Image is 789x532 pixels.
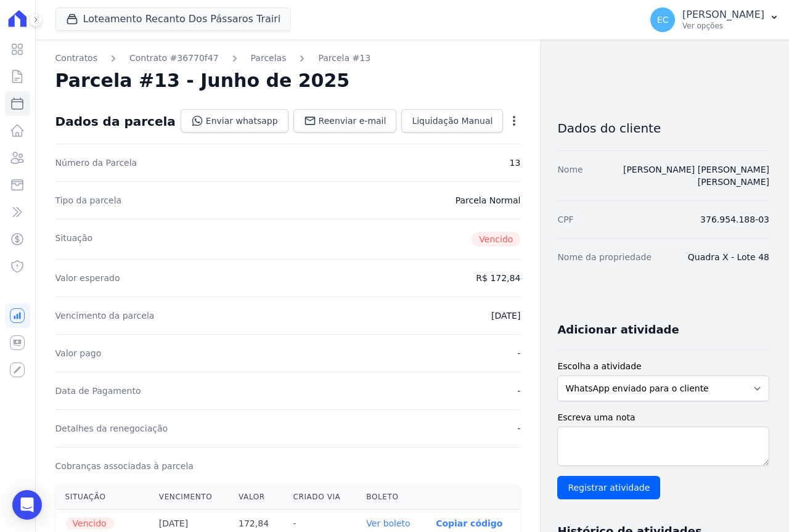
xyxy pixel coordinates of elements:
[476,272,520,284] dd: R$ 172,84
[55,157,137,169] dt: Número da Parcela
[557,213,573,226] dt: CPF
[682,21,764,31] p: Ver opções
[557,163,583,188] dt: Nome
[55,385,141,397] dt: Data de Pagamento
[55,347,102,359] dt: Valor pago
[688,251,769,263] dd: Quadra X - Lote 48
[251,52,287,65] a: Parcelas
[55,114,176,129] div: Dados da parcela
[557,322,679,337] h3: Adicionar atividade
[129,52,219,65] a: Contrato #36770f47
[55,52,521,65] nav: Breadcrumb
[319,115,386,127] span: Reenviar e-mail
[491,309,520,322] dd: [DATE]
[401,109,503,133] a: Liquidação Manual
[55,309,155,322] dt: Vencimento da parcela
[283,485,356,510] th: Criado via
[557,121,769,136] h3: Dados do cliente
[510,157,521,169] dd: 13
[55,7,292,31] button: Loteamento Recanto Dos Pássaros Trairi
[557,411,769,424] label: Escreva uma nota
[623,165,769,187] a: [PERSON_NAME] [PERSON_NAME] [PERSON_NAME]
[682,9,764,21] p: [PERSON_NAME]
[55,460,194,472] dt: Cobranças associadas à parcela
[472,232,520,247] span: Vencido
[55,194,122,207] dt: Tipo da parcela
[557,476,660,499] input: Registrar atividade
[657,15,669,24] span: EC
[640,2,789,37] button: EC [PERSON_NAME] Ver opções
[55,70,350,92] h2: Parcela #13 - Junho de 2025
[366,518,410,528] a: Ver boleto
[700,213,769,226] dd: 376.954.188-03
[517,422,520,435] dd: -
[557,360,769,373] label: Escolha a atividade
[293,109,397,133] a: Reenviar e-mail
[55,52,97,65] a: Contratos
[517,347,520,359] dd: -
[436,518,502,528] button: Copiar código
[12,490,42,520] div: Open Intercom Messenger
[149,485,229,510] th: Vencimento
[517,385,520,397] dd: -
[356,485,426,510] th: Boleto
[412,115,493,127] span: Liquidação Manual
[456,194,521,207] dd: Parcela Normal
[55,232,93,247] dt: Situação
[318,52,370,65] a: Parcela #13
[229,485,283,510] th: Valor
[557,251,652,263] dt: Nome da propriedade
[55,272,120,284] dt: Valor esperado
[65,517,114,530] span: Vencido
[55,422,168,435] dt: Detalhes da renegociação
[55,485,149,510] th: Situação
[181,109,288,133] a: Enviar whatsapp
